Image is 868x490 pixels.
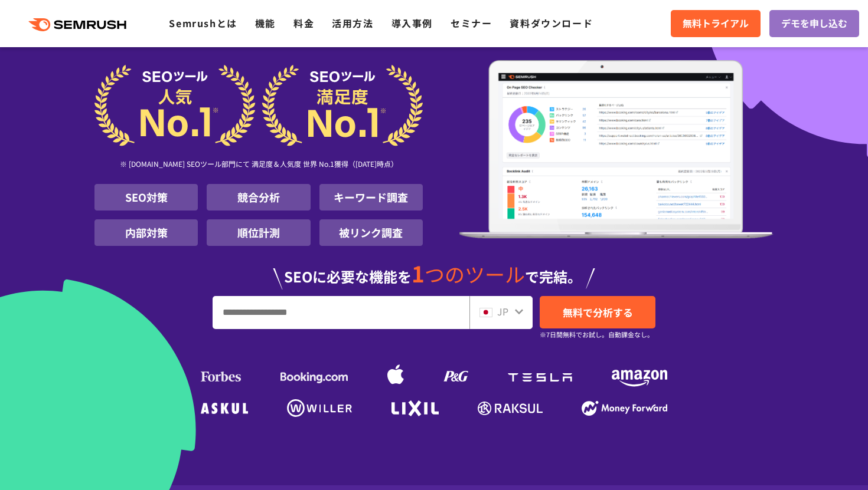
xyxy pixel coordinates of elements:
input: URL、キーワードを入力してください [213,297,469,328]
span: 無料で分析する [563,305,633,320]
li: SEO対策 [94,184,198,211]
a: 導入事例 [391,16,433,30]
span: 無料トライアル [683,16,749,31]
span: つのツール [425,259,525,288]
li: 競合分析 [207,184,310,211]
a: 無料トライアル [671,10,761,37]
li: 順位計測 [207,219,310,246]
a: 料金 [293,16,314,30]
small: ※7日間無料でお試し。自動課金なし。 [540,329,654,340]
a: 資料ダウンロード [510,16,593,30]
a: 活用方法 [332,16,373,30]
a: Semrushとは [169,16,237,30]
a: 機能 [255,16,276,30]
li: キーワード調査 [319,184,423,211]
a: 無料で分析する [540,296,655,328]
div: ※ [DOMAIN_NAME] SEOツール部門にて 満足度＆人気度 世界 No.1獲得（[DATE]時点） [94,146,423,184]
li: 被リンク調査 [319,219,423,246]
span: で完結。 [525,266,582,287]
span: 1 [412,257,425,289]
a: セミナー [451,16,492,30]
span: JP [497,304,508,318]
li: 内部対策 [94,219,198,246]
div: SEOに必要な機能を [94,251,774,290]
a: デモを申し込む [769,10,859,37]
span: デモを申し込む [781,16,847,31]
